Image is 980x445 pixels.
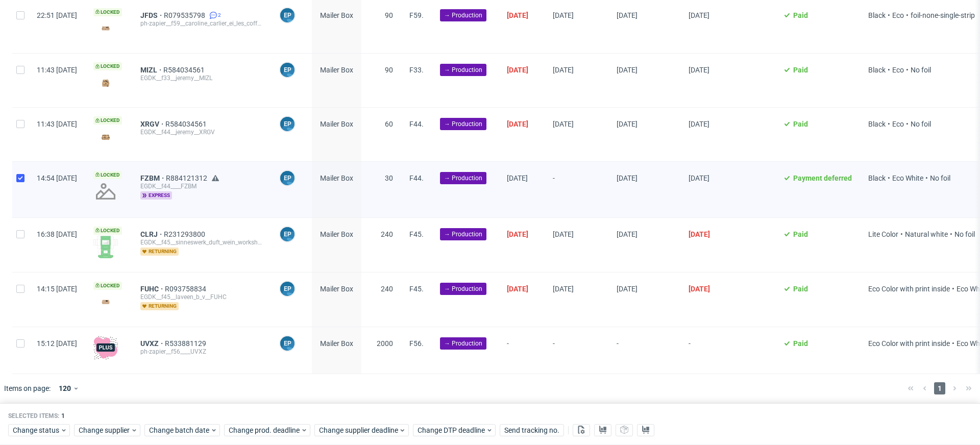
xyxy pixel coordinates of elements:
[37,66,77,74] span: 11:43 [DATE]
[385,174,393,182] span: 30
[409,11,424,19] span: F59.
[409,174,424,182] span: F44.
[93,116,122,125] span: Locked
[164,11,207,19] a: R079535798
[911,120,931,128] span: No foil
[385,66,393,74] span: 90
[954,230,975,238] span: No foil
[868,230,898,238] span: Lite Color
[553,339,600,361] span: -
[93,235,118,258] img: version_two_editor_design.png
[320,230,353,238] span: Mailer Box
[140,74,263,82] div: EGDK__f33__jeremy__MIZL
[140,339,165,348] span: UVXZ
[904,11,911,19] span: •
[793,230,808,238] span: Paid
[444,65,482,75] span: → Production
[320,174,353,182] span: Mailer Box
[385,120,393,128] span: 60
[868,66,886,74] span: Black
[409,339,424,348] span: F56.
[37,174,77,182] span: 14:54 [DATE]
[280,227,295,241] figcaption: EP
[409,230,424,238] span: F45.
[911,66,931,74] span: No foil
[868,339,950,348] span: Eco Color with print inside
[166,174,209,182] a: R884121312
[409,120,424,128] span: F44.
[93,21,118,35] img: version_two_editor_design
[886,66,892,74] span: •
[140,120,165,128] a: XRGV
[886,174,892,182] span: •
[37,285,77,293] span: 14:15 [DATE]
[93,295,118,309] img: version_two_editor_design.png
[93,130,118,144] img: version_two_editor_design
[617,120,638,128] span: [DATE]
[280,63,295,77] figcaption: EP
[689,339,767,361] span: -
[898,230,905,238] span: •
[8,412,59,420] span: Selected items:
[37,120,77,128] span: 11:43 [DATE]
[385,11,393,19] span: 90
[140,302,179,310] span: returning
[140,238,263,246] div: EGDK__f45__sinneswerk_duft_wein_workshops__CLRJ
[553,120,574,128] span: [DATE]
[320,339,353,348] span: Mailer Box
[229,425,301,435] span: Change prod. deadline
[140,248,179,256] span: returning
[793,285,808,293] span: Paid
[140,293,263,301] div: EGDK__f45__laveen_b_v__FUHC
[444,174,482,183] span: → Production
[140,285,165,293] span: FUHC
[617,66,638,74] span: [DATE]
[218,11,221,19] span: 2
[320,66,353,74] span: Mailer Box
[553,174,600,205] span: -
[689,230,710,238] span: [DATE]
[950,285,957,293] span: •
[93,282,122,290] span: Locked
[165,120,209,128] a: R584034561
[381,230,393,238] span: 240
[164,230,207,238] span: R231293800
[617,174,638,182] span: [DATE]
[319,425,399,435] span: Change supplier deadline
[793,339,808,348] span: Paid
[37,339,77,348] span: 15:12 [DATE]
[409,66,424,74] span: F33.
[165,339,208,348] a: R533881129
[868,120,886,128] span: Black
[617,11,638,19] span: [DATE]
[444,230,482,239] span: → Production
[950,339,957,348] span: •
[868,285,950,293] span: Eco Color with print inside
[793,66,808,74] span: Paid
[93,8,122,16] span: Locked
[500,424,564,436] button: Send tracking no.
[93,62,122,70] span: Locked
[553,230,574,238] span: [DATE]
[165,285,208,293] a: R093758834
[504,427,559,434] span: Send tracking no.
[93,227,122,235] span: Locked
[320,285,353,293] span: Mailer Box
[4,383,51,393] span: Items on page:
[553,11,574,19] span: [DATE]
[61,412,65,419] span: 1
[892,174,923,182] span: Eco White
[381,285,393,293] span: 240
[93,179,118,204] img: no_design.png
[507,285,528,293] span: [DATE]
[904,120,911,128] span: •
[320,11,353,19] span: Mailer Box
[553,66,574,74] span: [DATE]
[948,230,954,238] span: •
[689,174,709,182] span: [DATE]
[409,285,424,293] span: F45.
